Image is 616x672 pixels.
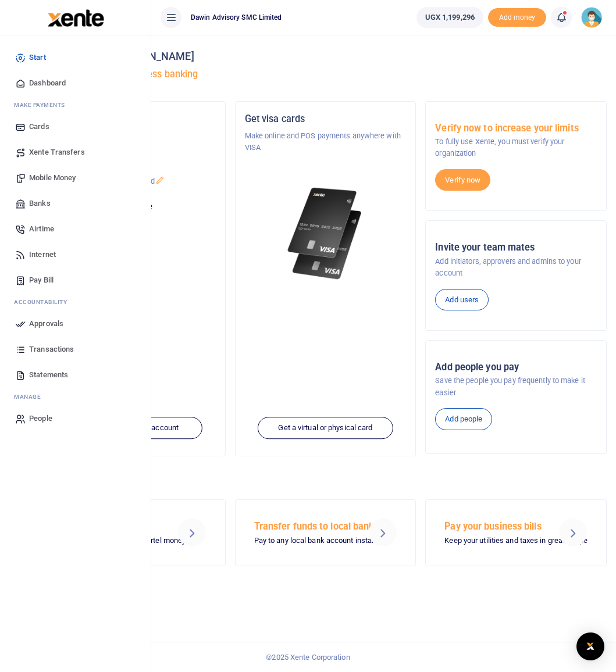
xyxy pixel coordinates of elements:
[47,13,104,22] a: logo-small logo-large logo-large
[29,249,56,260] span: Internet
[235,499,416,566] a: Transfer funds to local banks Pay to any local bank account instantly
[581,7,607,28] a: profile-user
[9,165,141,191] a: Mobile Money
[20,102,65,108] span: ake Payments
[435,362,597,373] h5: Add people you pay
[9,140,141,165] a: Xente Transfers
[488,8,546,27] li: Toup your wallet
[435,289,489,311] a: Add users
[425,499,607,566] a: Pay your business bills Keep your utilities and taxes in great shape
[435,375,597,399] p: Save the people you pay frequently to make it easier
[63,535,168,547] p: MTN mobile money and Airtel money
[9,406,141,431] a: People
[435,408,492,430] a: Add people
[29,198,51,209] span: Banks
[435,123,597,134] h5: Verify now to increase your limits
[29,413,52,424] span: People
[488,8,546,27] span: Add money
[412,7,488,28] li: Wallet ballance
[9,70,141,96] a: Dashboard
[254,535,359,547] p: Pay to any local bank account instantly
[20,394,41,400] span: anage
[29,77,66,89] span: Dashboard
[29,172,76,184] span: Mobile Money
[285,182,366,286] img: xente-_physical_cards.png
[425,12,475,23] span: UGX 1,199,296
[29,146,85,158] span: Xente Transfers
[581,7,602,28] img: profile-user
[435,136,597,160] p: To fully use Xente, you must verify your organization
[9,267,141,293] a: Pay Bill
[444,535,549,547] p: Keep your utilities and taxes in great shape
[9,311,141,337] a: Approvals
[9,293,141,311] li: Ac
[29,369,68,381] span: Statements
[9,362,141,388] a: Statements
[9,216,141,242] a: Airtime
[44,50,607,63] h4: Hello Onzimai [PERSON_NAME]
[254,521,359,532] h5: Transfer funds to local banks
[29,274,54,286] span: Pay Bill
[9,191,141,216] a: Banks
[44,69,607,80] h5: Welcome to better business banking
[29,344,74,355] span: Transactions
[9,96,141,114] li: M
[9,242,141,267] a: Internet
[9,114,141,140] a: Cards
[9,337,141,362] a: Transactions
[444,521,549,532] h5: Pay your business bills
[488,12,546,21] a: Add money
[9,45,141,70] a: Start
[29,121,49,133] span: Cards
[29,318,63,330] span: Approvals
[48,9,104,27] img: logo-large
[435,256,597,280] p: Add initiators, approvers and admins to your account
[576,632,604,660] div: Open Intercom Messenger
[245,130,407,154] p: Make online and POS payments anywhere with VISA
[29,52,46,63] span: Start
[44,471,607,484] h4: Make a transaction
[435,169,490,191] a: Verify now
[23,299,67,305] span: countability
[416,7,483,28] a: UGX 1,199,296
[186,12,287,23] span: Dawin Advisory SMC Limited
[29,223,54,235] span: Airtime
[435,242,597,253] h5: Invite your team mates
[258,417,393,439] a: Get a virtual or physical card
[9,388,141,406] li: M
[245,113,407,125] h5: Get visa cards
